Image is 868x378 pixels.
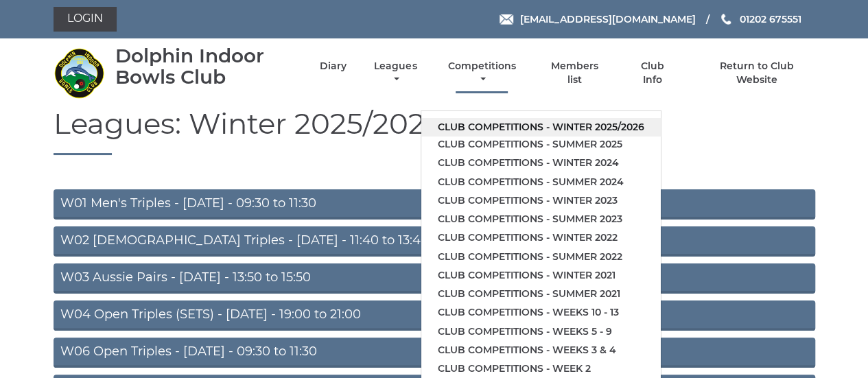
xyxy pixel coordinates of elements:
[739,13,801,25] span: 01202 675551
[421,285,661,303] a: Club competitions - Summer 2021
[421,359,661,378] a: Club competitions - Week 2
[371,60,420,86] a: Leagues
[421,118,661,137] a: Club competitions - Winter 2025/2026
[421,248,661,266] a: Club competitions - Summer 2022
[421,266,661,285] a: Club competitions - Winter 2021
[631,60,675,86] a: Club Info
[421,341,661,359] a: Club competitions - Weeks 3 & 4
[445,60,519,86] a: Competitions
[54,7,117,32] a: Login
[54,189,815,220] a: W01 Men's Triples - [DATE] - 09:30 to 11:30
[421,303,661,322] a: Club competitions - Weeks 10 - 13
[54,47,105,99] img: Dolphin Indoor Bowls Club
[421,322,661,341] a: Club competitions - Weeks 5 - 9
[54,338,815,368] a: W06 Open Triples - [DATE] - 09:30 to 11:30
[543,60,606,86] a: Members list
[519,13,695,25] span: [EMAIL_ADDRESS][DOMAIN_NAME]
[421,191,661,210] a: Club competitions - Winter 2023
[421,210,661,228] a: Club competitions - Summer 2023
[54,300,815,331] a: W04 Open Triples (SETS) - [DATE] - 19:00 to 21:00
[421,154,661,172] a: Club competitions - Winter 2024
[421,173,661,191] a: Club competitions - Summer 2024
[699,60,814,86] a: Return to Club Website
[500,12,695,27] a: Email [EMAIL_ADDRESS][DOMAIN_NAME]
[421,228,661,247] a: Club competitions - Winter 2022
[54,263,815,294] a: W03 Aussie Pairs - [DATE] - 13:50 to 15:50
[54,108,815,155] h1: Leagues: Winter 2025/2026
[721,14,731,25] img: Phone us
[500,14,513,25] img: Email
[115,45,296,88] div: Dolphin Indoor Bowls Club
[719,12,801,27] a: Phone us 01202 675551
[320,60,347,73] a: Diary
[421,135,661,154] a: Club competitions - Summer 2025
[54,226,815,257] a: W02 [DEMOGRAPHIC_DATA] Triples - [DATE] - 11:40 to 13:40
